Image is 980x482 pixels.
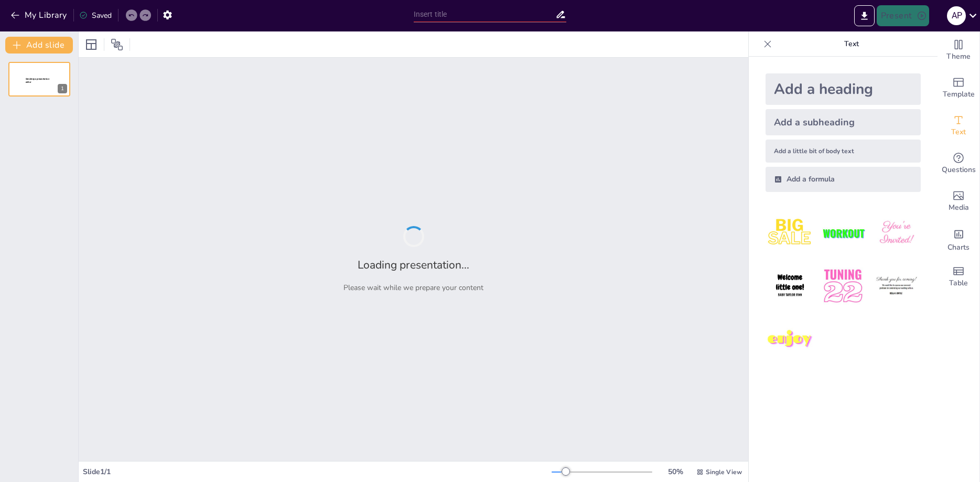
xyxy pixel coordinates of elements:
[663,467,688,477] div: 50 %
[938,107,979,145] div: Add text boxes
[938,145,979,183] div: Get real-time input from your audience
[949,277,968,289] span: Table
[819,209,867,258] img: 2.jpeg
[872,262,921,310] img: 6.jpeg
[938,220,979,258] div: Add charts and graphs
[766,262,814,310] img: 4.jpeg
[938,31,979,69] div: Change the overall theme
[766,109,921,135] div: Add a subheading
[854,5,875,26] button: Export to PowerPoint
[111,38,123,51] span: Position
[83,36,100,53] div: Layout
[942,164,976,176] span: Questions
[766,209,814,258] img: 1.jpeg
[949,202,969,213] span: Media
[951,126,966,138] span: Text
[26,78,49,83] span: Sendsteps presentation editor
[947,5,966,26] button: A P
[947,242,970,253] span: Charts
[938,69,979,107] div: Add ready made slides
[8,62,70,97] div: Sendsteps presentation editor1
[706,468,742,476] span: Single View
[83,467,552,477] div: Slide 1 / 1
[946,51,971,62] span: Theme
[938,183,979,220] div: Add images, graphics, shapes or video
[79,10,112,20] div: Saved
[766,140,921,163] div: Add a little bit of body text
[776,31,927,57] p: Text
[766,167,921,192] div: Add a formula
[358,258,469,272] h2: Loading presentation...
[943,89,975,100] span: Template
[877,5,929,26] button: Present
[343,283,483,293] p: Please wait while we prepare your content
[872,209,921,258] img: 3.jpeg
[819,262,867,310] img: 5.jpeg
[414,7,556,22] input: Insert title
[766,73,921,105] div: Add a heading
[5,37,73,53] button: Add slide
[8,7,71,24] button: My Library
[938,258,979,296] div: Add a table
[58,84,67,93] div: 1
[947,6,966,25] div: A P
[766,315,814,364] img: 7.jpeg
